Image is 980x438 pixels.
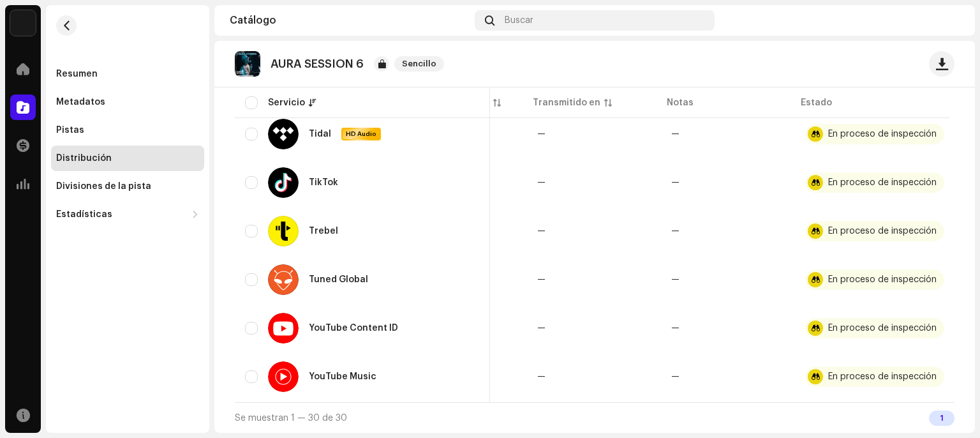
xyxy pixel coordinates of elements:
span: — [537,275,546,284]
span: HD Audio [343,130,380,139]
div: 1 [929,411,954,426]
div: YouTube Content ID [309,324,398,333]
div: Catálogo [230,15,470,26]
div: En proceso de inspección [828,227,937,236]
span: — [537,178,546,187]
re-m-nav-item: Resumen [51,61,204,87]
re-m-nav-dropdown: Estadísticas [51,202,204,227]
div: En proceso de inspección [828,324,937,333]
div: Transmitido en [533,96,600,109]
re-a-table-badge: — [671,178,679,187]
re-a-table-badge: — [671,130,679,139]
div: TikTok [309,178,338,187]
div: Estadísticas [56,209,112,220]
img: d245d65f-33e6-4e0f-bdf8-eddd93a24586 [235,51,260,77]
div: Metadatos [56,97,105,107]
re-m-nav-item: Divisiones de la pista [51,174,204,199]
div: En proceso de inspección [828,275,937,284]
div: Distribución [56,153,112,163]
img: 297a105e-aa6c-4183-9ff4-27133c00f2e2 [10,10,36,36]
div: YouTube Music [309,372,376,381]
div: En proceso de inspección [828,178,937,187]
div: Tidal [309,130,331,139]
img: 73145cb4-f810-4b43-824e-4abcac208f63 [939,10,960,31]
div: Resumen [56,69,98,79]
span: Sencillo [394,56,444,72]
div: Pistas [56,125,84,135]
div: Divisiones de la pista [56,181,151,192]
re-a-table-badge: — [671,275,679,284]
span: — [537,227,546,236]
div: Tuned Global [309,275,368,284]
div: Trebel [309,227,338,236]
re-m-nav-item: Distribución [51,146,204,171]
div: En proceso de inspección [828,130,937,139]
re-a-table-badge: — [671,372,679,381]
re-m-nav-item: Metadatos [51,89,204,115]
span: — [537,372,546,381]
span: — [537,130,546,139]
p: AURA SESSION 6 [271,57,364,71]
re-a-table-badge: — [671,227,679,236]
re-a-table-badge: — [671,324,679,333]
span: — [537,324,546,333]
span: Buscar [505,15,533,26]
re-m-nav-item: Pistas [51,117,204,143]
div: En proceso de inspección [828,372,937,381]
div: Servicio [268,96,305,109]
span: Se muestran 1 — 30 de 30 [235,414,347,423]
